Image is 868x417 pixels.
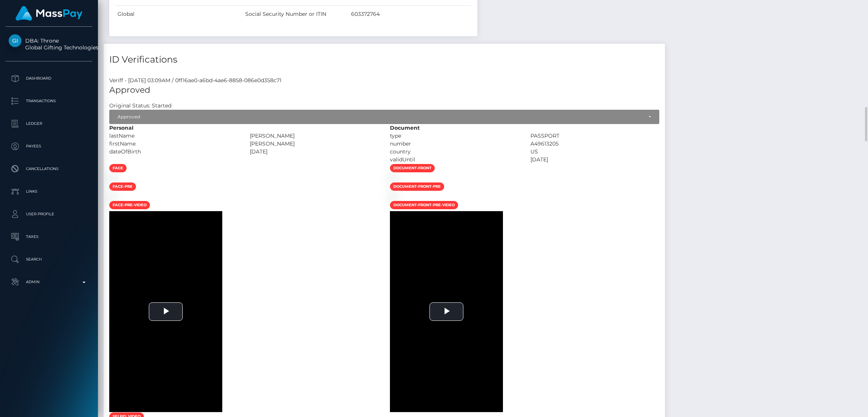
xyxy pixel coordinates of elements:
button: Play Video [149,302,183,321]
div: firstName [104,140,244,148]
div: lastName [104,132,244,140]
div: US [525,148,665,156]
div: type [384,132,525,140]
p: Links [9,186,89,197]
p: Search [9,254,89,265]
div: dateOfBirth [104,148,244,156]
img: MassPay Logo [15,6,83,21]
a: Payees [6,137,92,156]
div: PASSPORT [525,132,665,140]
button: Play Video [429,302,463,321]
p: Ledger [9,118,89,129]
a: Admin [6,273,92,291]
img: c945743e-c2c0-4a88-8fbc-e475637d4dee [390,194,396,200]
strong: Personal [109,124,133,131]
p: Transactions [9,95,89,107]
div: [DATE] [244,148,385,156]
span: face-pre-video [109,201,150,209]
a: Transactions [6,92,92,110]
span: face [109,164,127,172]
img: 6cd20885-3feb-4d39-8562-27243f999c73 [390,175,396,181]
span: DBA: Throne Global Gifting Technologies Inc [6,37,92,51]
td: 603372764 [348,6,472,23]
img: Global Gifting Technologies Inc [9,34,21,47]
div: number [384,140,525,148]
div: [DATE] [525,156,665,164]
p: User Profile [9,208,89,220]
span: document-front [390,164,435,172]
td: Social Security Number or ITIN [243,6,348,23]
a: Dashboard [6,69,92,88]
div: Approved [118,114,643,120]
div: Video Player [390,211,503,412]
div: country [384,148,525,156]
h4: ID Verifications [109,53,659,66]
a: Cancellations [6,159,92,178]
p: Payees [9,141,89,152]
h7: Original Status: Started [109,102,171,109]
button: Approved [109,110,659,124]
span: document-front-pre [390,182,444,191]
div: A49613205 [525,140,665,148]
div: [PERSON_NAME] [244,132,385,140]
p: Taxes [9,231,89,242]
a: User Profile [6,205,92,224]
a: Ledger [6,114,92,133]
img: fbefea94-6e34-4003-808b-cf877246a5ac [109,175,115,181]
div: [PERSON_NAME] [244,140,385,148]
p: Admin [9,276,89,288]
a: Search [6,250,92,269]
a: Taxes [6,227,92,246]
td: Global [115,6,243,23]
span: document-front-pre-video [390,201,458,209]
img: 3d8c287a-c88e-4282-85b5-c9cbbd1eca88 [109,194,115,200]
div: Video Player [109,211,222,412]
strong: Document [390,124,420,131]
div: Veriff - [DATE] 03:09AM / 0ff16ae0-a6bd-4ae6-8858-086e0d358c71 [104,77,665,84]
div: validUntil [384,156,525,164]
p: Cancellations [9,163,89,175]
span: face-pre [109,182,136,191]
a: Links [6,182,92,201]
p: Dashboard [9,73,89,84]
h5: Approved [109,84,659,96]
